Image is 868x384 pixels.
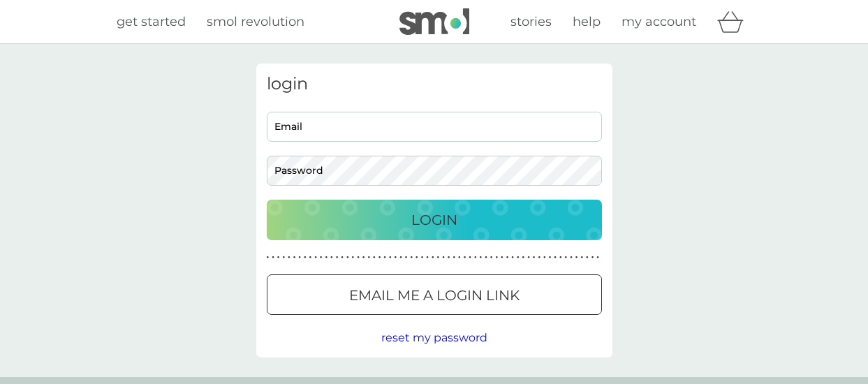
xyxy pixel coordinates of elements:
[267,274,602,315] button: Email me a login link
[357,254,360,261] p: ●
[573,12,601,32] a: help
[559,254,562,261] p: ●
[362,254,365,261] p: ●
[621,12,696,32] a: my account
[410,254,413,261] p: ●
[510,14,552,29] span: stories
[314,254,317,261] p: ●
[517,254,520,261] p: ●
[573,14,601,29] span: help
[267,254,270,261] p: ●
[490,254,493,261] p: ●
[381,331,487,344] span: reset my password
[510,12,552,32] a: stories
[267,200,602,240] button: Login
[352,254,355,261] p: ●
[506,254,509,261] p: ●
[272,254,274,261] p: ●
[309,254,312,261] p: ●
[389,254,392,261] p: ●
[580,254,583,261] p: ●
[453,254,455,261] p: ●
[117,12,186,32] a: get started
[373,254,376,261] p: ●
[511,254,514,261] p: ●
[277,254,280,261] p: ●
[495,254,498,261] p: ●
[621,14,696,29] span: my account
[207,14,304,29] span: smol revolution
[591,254,594,261] p: ●
[432,254,434,261] p: ●
[399,8,469,35] img: smol
[325,254,328,261] p: ●
[320,254,323,261] p: ●
[399,254,402,261] p: ●
[717,8,752,36] div: basket
[282,254,285,261] p: ●
[349,284,520,307] p: Email me a login link
[533,254,536,261] p: ●
[474,254,477,261] p: ●
[480,254,483,261] p: ●
[469,254,471,261] p: ●
[570,254,573,261] p: ●
[448,254,450,261] p: ●
[415,254,418,261] p: ●
[117,14,186,29] span: get started
[304,254,307,261] p: ●
[421,254,424,261] p: ●
[527,254,530,261] p: ●
[543,254,546,261] p: ●
[346,254,349,261] p: ●
[442,254,445,261] p: ●
[565,254,568,261] p: ●
[367,254,370,261] p: ●
[458,254,461,261] p: ●
[288,254,290,261] p: ●
[464,254,466,261] p: ●
[485,254,487,261] p: ●
[411,209,457,231] p: Login
[381,329,487,347] button: reset my password
[330,254,333,261] p: ●
[293,254,296,261] p: ●
[596,254,599,261] p: ●
[549,254,552,261] p: ●
[378,254,381,261] p: ●
[501,254,503,261] p: ●
[586,254,589,261] p: ●
[405,254,408,261] p: ●
[522,254,525,261] p: ●
[426,254,429,261] p: ●
[554,254,557,261] p: ●
[395,254,397,261] p: ●
[336,254,339,261] p: ●
[437,254,440,261] p: ●
[538,254,540,261] p: ●
[298,254,301,261] p: ●
[575,254,578,261] p: ●
[383,254,386,261] p: ●
[267,74,602,94] h3: login
[341,254,344,261] p: ●
[207,12,304,32] a: smol revolution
